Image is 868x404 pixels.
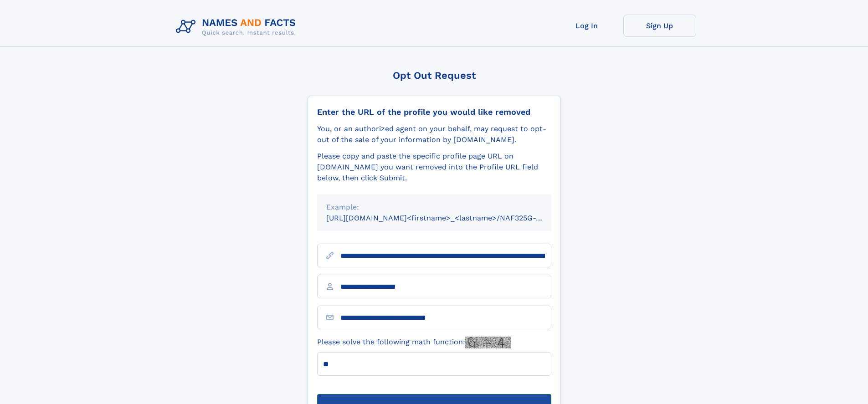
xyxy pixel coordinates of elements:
[550,15,623,37] a: Log In
[623,15,696,37] a: Sign Up
[308,70,561,81] div: Opt Out Request
[326,202,542,213] div: Example:
[317,151,551,184] div: Please copy and paste the specific profile page URL on [DOMAIN_NAME] you want removed into the Pr...
[317,337,511,348] label: Please solve the following math function:
[326,214,569,222] small: [URL][DOMAIN_NAME]<firstname>_<lastname>/NAF325G-xxxxxxxx
[317,123,551,145] div: You, or an authorized agent on your behalf, may request to opt-out of the sale of your informatio...
[172,15,303,39] img: Logo Names and Facts
[317,107,551,117] div: Enter the URL of the profile you would like removed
